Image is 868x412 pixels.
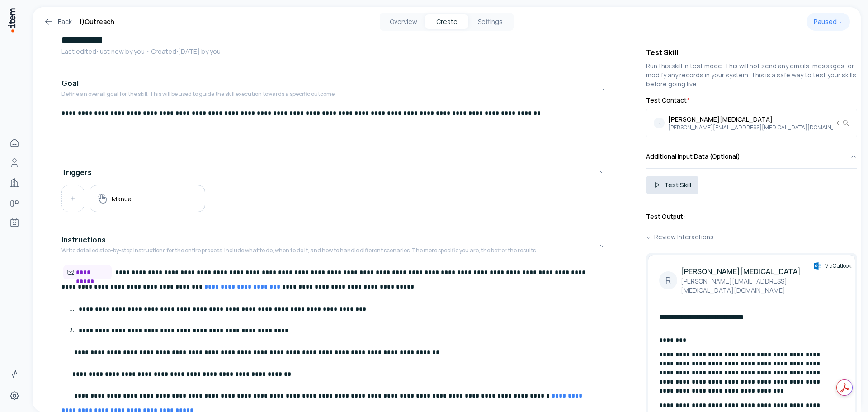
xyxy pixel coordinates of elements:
[61,109,606,152] div: GoalDefine an overall goal for the skill. This will be used to guide the skill execution towards ...
[646,47,857,58] h4: Test Skill
[61,227,606,265] button: InstructionsWrite detailed step-by-step instructions for the entire process. Include what to do, ...
[5,365,24,383] a: Activity
[5,154,24,172] a: People
[5,194,24,212] a: Deals
[425,14,468,29] button: Create
[7,7,16,33] img: Item Brain Logo
[5,134,24,152] a: Home
[646,145,857,168] button: Additional Input Data (Optional)
[61,185,606,219] div: Triggers
[61,247,537,254] p: Write detailed step-by-step instructions for the entire process. Include what to do, when to do i...
[43,16,72,27] a: Back
[61,167,92,178] h4: Triggers
[382,14,425,29] button: Overview
[61,47,606,56] p: Last edited: just now by you ・Created: [DATE] by you
[5,213,24,232] a: Agents
[5,387,24,405] a: Settings
[61,90,336,98] p: Define an overall goal for the skill. This will be used to guide the skill execution towards a sp...
[814,262,821,270] img: outlook
[61,78,79,89] h4: Goal
[654,118,665,128] div: R
[646,96,857,105] label: Test Contact
[646,62,857,89] p: Run this skill in test mode. This will not send any emails, messages, or modify any records in yo...
[646,232,857,242] div: Review Interactions
[5,174,24,192] a: Companies
[646,176,698,194] button: Test Skill
[61,234,106,245] h4: Instructions
[659,271,677,289] div: R
[668,124,853,131] span: [PERSON_NAME][EMAIL_ADDRESS][MEDICAL_DATA][DOMAIN_NAME]
[112,194,133,203] h5: Manual
[668,115,853,124] span: [PERSON_NAME][MEDICAL_DATA]
[681,277,811,295] p: [PERSON_NAME][EMAIL_ADDRESS][MEDICAL_DATA][DOMAIN_NAME]
[468,14,512,29] button: Settings
[61,71,606,109] button: GoalDefine an overall goal for the skill. This will be used to guide the skill execution towards ...
[61,160,606,185] button: Triggers
[646,212,857,221] h3: Test Output:
[825,262,851,270] span: Via Outlook
[79,16,114,27] h1: 1)Outreach
[681,266,811,277] h4: [PERSON_NAME][MEDICAL_DATA]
